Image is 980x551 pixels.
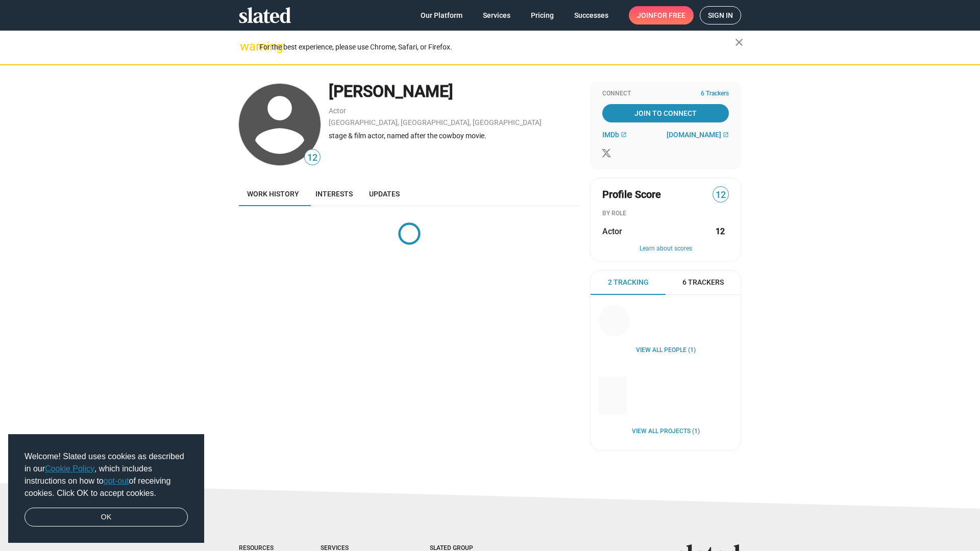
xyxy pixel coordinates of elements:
span: Welcome! Slated uses cookies as described in our , which includes instructions on how to of recei... [24,450,188,499]
div: [PERSON_NAME] [329,81,580,103]
span: 6 Trackers [701,90,729,98]
a: Pricing [523,6,562,24]
span: 12 [305,151,320,165]
button: Learn about scores [602,245,729,253]
a: View all People (1) [636,346,696,355]
a: Join To Connect [602,104,729,122]
span: Join [637,6,685,24]
span: Work history [247,190,299,198]
span: Our Platform [421,6,462,24]
a: Cookie Policy [45,464,94,473]
a: Actor [329,107,346,115]
span: Join To Connect [604,104,727,122]
span: for free [653,6,685,24]
span: 2 Tracking [608,278,649,287]
mat-icon: warning [240,40,252,53]
a: [DOMAIN_NAME] [667,131,729,139]
a: Sign in [700,6,741,24]
div: For the best experience, please use Chrome, Safari, or Firefox. [259,40,735,54]
span: Successes [574,6,608,24]
a: Successes [566,6,617,24]
span: Updates [369,190,400,198]
span: 6 Trackers [682,278,724,287]
a: View all Projects (1) [632,428,700,436]
span: Services [483,6,510,24]
span: Sign in [708,7,733,24]
a: Work history [239,182,307,206]
div: stage & film actor, named after the cowboy movie. [329,131,580,141]
a: Updates [361,182,408,206]
a: Joinfor free [629,6,694,24]
span: 12 [713,188,728,202]
a: Our Platform [412,6,471,24]
div: cookieconsent [8,434,204,543]
mat-icon: open_in_new [723,132,729,138]
a: dismiss cookie message [24,508,188,527]
span: IMDb [602,131,619,139]
a: opt-out [104,477,129,485]
strong: 12 [716,226,725,237]
span: Profile Score [602,188,661,202]
span: Interests [315,190,353,198]
div: Connect [602,90,729,98]
a: [GEOGRAPHIC_DATA], [GEOGRAPHIC_DATA], [GEOGRAPHIC_DATA] [329,118,542,127]
span: Actor [602,226,622,237]
a: Services [475,6,519,24]
a: Interests [307,182,361,206]
span: Pricing [531,6,554,24]
a: IMDb [602,131,627,139]
mat-icon: open_in_new [621,132,627,138]
div: BY ROLE [602,210,729,218]
mat-icon: close [733,36,745,48]
span: [DOMAIN_NAME] [667,131,721,139]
